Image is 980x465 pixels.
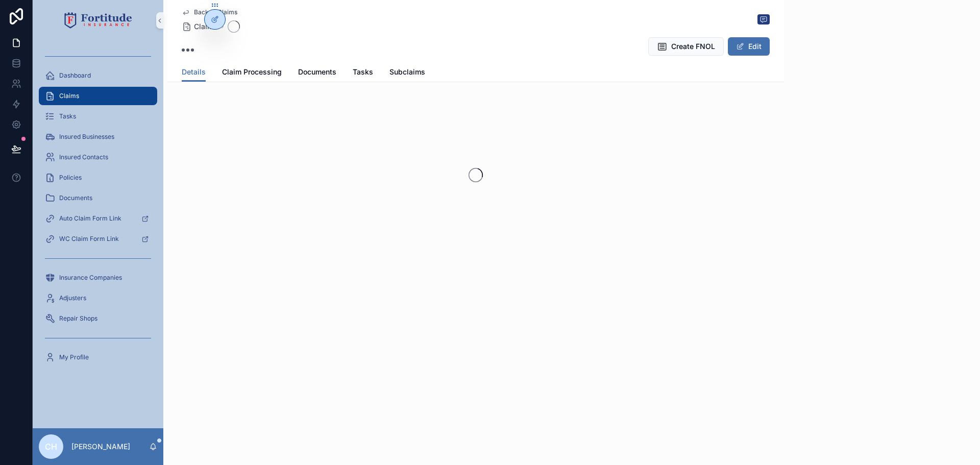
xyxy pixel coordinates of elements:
[389,63,425,83] a: Subclaims
[59,214,121,223] span: Auto Claim Form Link
[182,21,217,32] a: Claims
[39,348,157,366] a: My Profile
[194,8,237,16] span: Back to Claims
[182,67,206,77] span: Details
[182,63,206,82] a: Details
[648,37,724,56] button: Create FNOL
[59,294,86,302] span: Adjusters
[39,309,157,328] a: Repair Shops
[182,8,237,16] a: Back to Claims
[39,230,157,248] a: WC Claim Form Link
[671,41,715,52] span: Create FNOL
[59,92,79,100] span: Claims
[353,67,373,77] span: Tasks
[222,67,282,77] span: Claim Processing
[39,189,157,207] a: Documents
[59,353,89,361] span: My Profile
[71,442,130,452] p: [PERSON_NAME]
[59,314,97,323] span: Repair Shops
[389,67,425,77] span: Subclaims
[59,112,76,120] span: Tasks
[59,133,114,141] span: Insured Businesses
[39,128,157,146] a: Insured Businesses
[39,268,157,287] a: Insurance Companies
[39,107,157,126] a: Tasks
[59,153,108,161] span: Insured Contacts
[39,168,157,187] a: Policies
[222,63,282,83] a: Claim Processing
[194,21,217,32] span: Claims
[45,440,57,453] span: CH
[59,71,91,80] span: Dashboard
[39,148,157,166] a: Insured Contacts
[59,235,119,243] span: WC Claim Form Link
[298,67,336,77] span: Documents
[59,274,122,282] span: Insurance Companies
[59,194,92,202] span: Documents
[298,63,336,83] a: Documents
[39,289,157,307] a: Adjusters
[39,87,157,105] a: Claims
[728,37,770,56] button: Edit
[33,41,163,380] div: scrollable content
[39,66,157,85] a: Dashboard
[59,174,82,182] span: Policies
[39,209,157,228] a: Auto Claim Form Link
[64,12,132,29] img: App logo
[353,63,373,83] a: Tasks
